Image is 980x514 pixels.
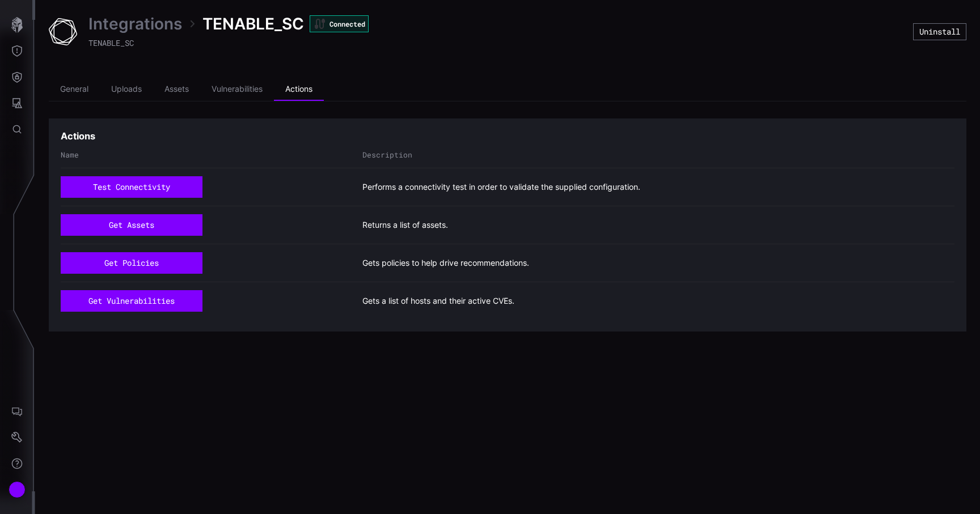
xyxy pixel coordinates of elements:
[202,14,304,34] span: TENABLE_SC
[200,78,274,101] li: Vulnerabilities
[88,14,182,34] a: Integrations
[913,23,966,40] button: Uninstall
[88,37,134,48] span: TENABLE_SC
[100,78,153,101] li: Uploads
[61,290,202,312] button: get vulnerabilities
[49,78,100,101] li: General
[49,18,77,46] img: Tenable SC
[61,214,202,236] button: get assets
[61,150,357,160] div: Name
[362,258,529,268] span: Gets policies to help drive recommendations.
[61,176,202,198] button: test connectivity
[310,15,369,32] div: Connected
[362,150,954,160] div: Description
[274,78,324,101] li: Actions
[61,130,95,142] h3: Actions
[153,78,200,101] li: Assets
[362,182,640,192] span: Performs a connectivity test in order to validate the supplied configuration.
[61,252,202,274] button: get policies
[362,220,448,230] span: Returns a list of assets.
[362,296,514,306] span: Gets a list of hosts and their active CVEs.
